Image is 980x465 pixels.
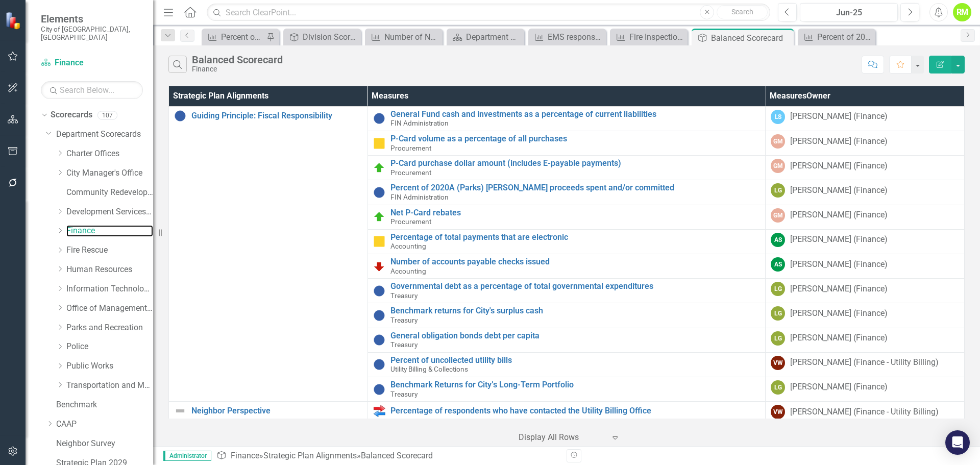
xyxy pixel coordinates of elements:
[191,406,362,415] a: Neighbor Perspective
[231,451,259,460] a: Finance
[771,159,785,173] div: GM
[766,377,965,401] td: Double-Click to Edit
[390,217,431,226] span: Procurement
[390,144,431,152] span: Procurement
[41,25,143,42] small: City of [GEOGRAPHIC_DATA], [GEOGRAPHIC_DATA]
[174,405,186,417] img: Not Defined
[66,322,153,334] a: Parks and Recreation
[367,131,766,156] td: Double-Click to Edit Right Click for Context Menu
[41,81,143,99] input: Search Below...
[790,381,888,393] div: [PERSON_NAME] (Finance)
[66,303,153,314] a: Office of Management and Budget
[390,380,761,389] a: Benchmark Returns for City’s Long-Term Portfolio
[373,211,385,223] img: Proceeding as Planned
[771,257,785,272] div: AS
[192,65,283,73] div: Finance
[367,279,766,303] td: Double-Click to Edit Right Click for Context Menu
[361,451,433,460] div: Balanced Scorecard
[766,402,965,423] td: Double-Click to Edit
[66,360,153,372] a: Public Works
[373,383,385,396] img: Information Unavailable
[41,57,143,69] a: Finance
[790,209,888,221] div: [PERSON_NAME] (Finance)
[303,31,358,43] div: Division Scorecard
[5,12,23,30] img: ClearPoint Strategy
[384,31,440,43] div: Number of Neighbors walking into lobby (Archived)
[56,129,153,140] a: Department Scorecards
[800,3,898,21] button: Jun-25
[207,4,770,21] input: Search ClearPoint...
[204,31,264,43] a: Percent of uncollected utility bills
[216,450,559,462] div: » »
[803,7,894,19] div: Jun-25
[771,110,785,124] div: LS
[390,242,426,250] span: Accounting
[367,106,766,131] td: Double-Click to Edit Right Click for Context Menu
[367,156,766,180] td: Double-Click to Edit Right Click for Context Menu
[390,406,761,415] a: Percentage of respondents who have contacted the Utility Billing Office
[771,306,785,321] div: LG
[169,106,368,401] td: Double-Click to Edit Right Click for Context Menu
[367,352,766,377] td: Double-Click to Edit Right Click for Context Menu
[766,352,965,377] td: Double-Click to Edit
[367,377,766,401] td: Double-Click to Edit Right Click for Context Menu
[771,380,785,395] div: LG
[390,110,761,119] a: General Fund cash and investments as a percentage of current liabilities
[373,112,385,125] img: Information Unavailable
[367,303,766,328] td: Double-Click to Edit Right Click for Context Menu
[766,106,965,131] td: Double-Click to Edit
[766,254,965,278] td: Double-Click to Edit
[531,31,603,43] a: EMS response time ERF 3
[390,291,418,300] span: Treasury
[466,31,522,43] div: Department Scorecard
[790,283,888,295] div: [PERSON_NAME] (Finance)
[766,303,965,328] td: Double-Click to Edit
[790,234,888,246] div: [PERSON_NAME] (Finance)
[717,5,768,19] button: Search
[390,267,426,275] span: Accounting
[771,134,785,149] div: GM
[66,264,153,276] a: Human Resources
[390,134,761,143] a: P-Card volume as a percentage of all purchases
[771,405,785,419] div: VW
[373,358,385,371] img: Information Unavailable
[771,331,785,346] div: LG
[390,119,449,127] span: FIN Administration
[286,31,358,43] a: Division Scorecard
[66,206,153,218] a: Development Services Department
[731,8,753,16] span: Search
[766,131,965,156] td: Double-Click to Edit
[66,225,153,237] a: Finance
[390,183,761,192] a: Percent of 2020A (Parks) [PERSON_NAME] proceeds spent and/or committed
[56,419,153,430] a: CAAP
[711,32,791,44] div: Balanced Scorecard
[66,341,153,353] a: Police
[163,451,211,461] span: Administrator
[790,111,888,123] div: [PERSON_NAME] (Finance)
[449,31,522,43] a: Department Scorecard
[790,357,939,369] div: [PERSON_NAME] (Finance - Utility Billing)
[766,180,965,205] td: Double-Click to Edit
[66,380,153,391] a: Transportation and Mobility
[790,136,888,148] div: [PERSON_NAME] (Finance)
[790,160,888,172] div: [PERSON_NAME] (Finance)
[790,332,888,344] div: [PERSON_NAME] (Finance)
[41,13,143,25] span: Elements
[390,390,418,398] span: Treasury
[56,438,153,450] a: Neighbor Survey
[373,309,385,322] img: Information Unavailable
[66,148,153,160] a: Charter Offices
[390,233,761,242] a: Percentage of total payments that are electronic
[790,406,939,418] div: [PERSON_NAME] (Finance - Utility Billing)
[766,279,965,303] td: Double-Click to Edit
[390,168,431,177] span: Procurement
[766,205,965,229] td: Double-Click to Edit
[390,365,468,373] span: Utility Billing & Collections
[192,54,283,65] div: Balanced Scorecard
[367,205,766,229] td: Double-Click to Edit Right Click for Context Menu
[66,187,153,199] a: Community Redevelopment Agency
[945,430,970,455] div: Open Intercom Messenger
[390,193,449,201] span: FIN Administration
[390,340,418,349] span: Treasury
[390,208,761,217] a: Net P-Card rebates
